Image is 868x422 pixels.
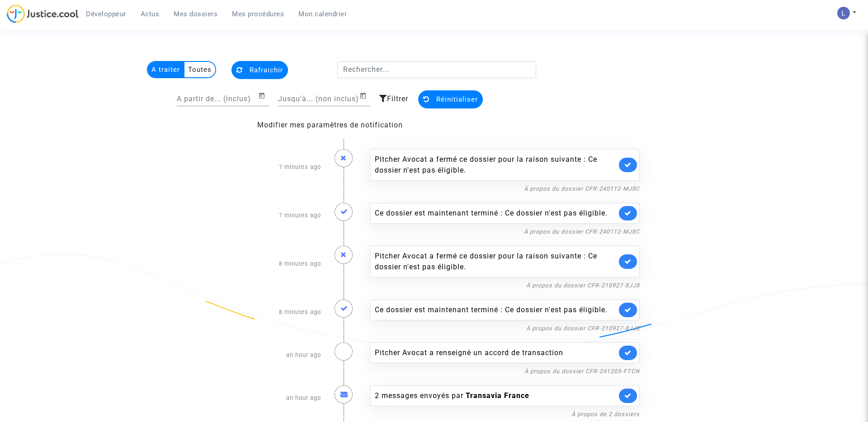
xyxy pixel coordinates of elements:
img: AATXAJzI13CaqkJmx-MOQUbNyDE09GJ9dorwRvFSQZdH=s96-c [837,7,850,19]
img: jc-logo.svg [7,5,79,23]
div: an hour ago [222,333,328,376]
button: Open calendar [359,90,370,101]
a: Actus [133,7,167,21]
a: Modifier mes paramètres de notification [257,121,403,129]
div: 7 minutes ago [222,140,328,194]
span: Réinitialiser [436,95,478,103]
div: Pitcher Avocat a fermé ce dossier pour la raison suivante : Ce dossier n'est pas éligible. [375,154,617,176]
span: Mon calendrier [298,10,347,18]
a: Mes dossiers [166,7,225,21]
span: Mes dossiers [174,10,217,18]
a: À propos du dossier CFR-210927-8JJ8 [526,282,640,289]
a: À propos du dossier CFR-240112-MJ8C [524,185,640,192]
div: 2 messages envoyés par [375,390,617,401]
a: Mes procédures [225,7,291,21]
b: Transavia France [466,391,529,400]
span: Filtrer [387,94,408,103]
a: À propos du dossier CFR-210927-8JJ8 [526,325,640,332]
a: À propos du dossier CFR-241205-FTCN [524,368,640,375]
button: Réinitialiser [418,90,483,108]
div: 8 minutes ago [222,237,328,291]
div: Ce dossier est maintenant terminé : Ce dossier n'est pas éligible. [375,208,617,219]
input: Rechercher... [337,61,537,78]
a: Mon calendrier [291,7,354,21]
a: À propos de 2 dossiers [571,411,640,417]
a: À propos du dossier CFR-240112-MJ8C [524,228,640,235]
span: Rafraichir [250,66,283,74]
span: Actus [141,10,160,18]
button: Open calendar [258,90,269,101]
multi-toggle-item: A traiter [148,62,184,77]
span: Mes procédures [232,10,284,18]
span: Développeur [86,10,126,18]
div: Ce dossier est maintenant terminé : Ce dossier n'est pas éligible. [375,305,617,315]
div: an hour ago [222,376,328,419]
div: Pitcher Avocat a renseigné un accord de transaction [375,347,617,358]
button: Rafraichir [231,61,288,79]
div: 7 minutes ago [222,194,328,237]
a: Développeur [79,7,133,21]
div: 8 minutes ago [222,291,328,333]
multi-toggle-item: Toutes [184,62,215,77]
div: Pitcher Avocat a fermé ce dossier pour la raison suivante : Ce dossier n'est pas éligible. [375,251,617,272]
